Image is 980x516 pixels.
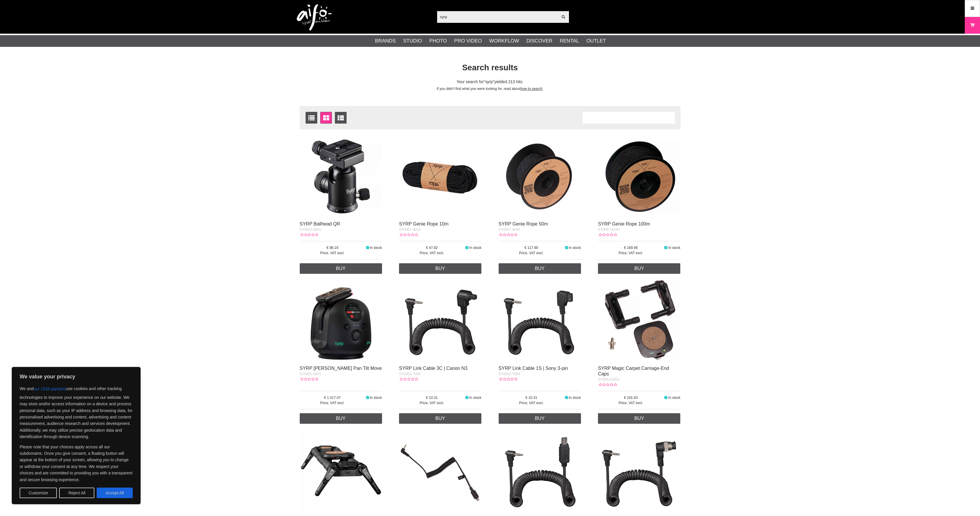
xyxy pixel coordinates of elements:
[399,250,465,256] span: Price, VAT excl.
[598,395,664,400] span: 191.63
[399,232,418,238] div: Customer rating: 0
[300,430,382,512] img: Syrp Slider Magic Carpet Kit S 60cm
[499,221,548,226] a: SYRP Genie Rope 50m
[20,384,133,440] p: We and use cookies and other tracking technologies to improve your experience on our website. We ...
[598,263,680,274] a: Buy
[569,246,581,250] span: In stock
[403,37,422,45] a: Studio
[335,112,347,124] a: Extended list
[300,228,321,232] span: SY0012-8001
[598,400,664,406] span: Price, VAT excl.
[300,413,382,424] a: Buy
[399,372,420,376] span: SY0001-7006
[598,221,650,226] a: SYRP Genie Rope 100m
[399,413,481,424] a: Buy
[664,246,668,250] i: In stock
[499,366,568,371] a: SYRP Link Cable 1S | Sony 3-pin
[598,232,617,238] div: Customer rating: 0
[526,37,553,45] a: Discover
[499,413,581,424] a: Buy
[456,80,524,84] span: Your search for yielded 213 hits.
[499,372,520,376] span: SY0001-7004
[668,246,680,250] span: In stock
[300,280,382,362] img: SYRP Genie II Pan Tilt Move
[499,228,520,232] span: SY0007-8050
[20,373,133,380] p: We value your privacy
[499,430,581,512] img: SYRP Link Cable 3N | Nikon MC-DC2
[300,377,318,382] div: Customer rating: 0
[668,396,680,400] span: In stock
[454,37,482,45] a: Pro Video
[300,245,365,250] span: 98.19
[489,37,519,45] a: Workflow
[465,396,469,400] i: In stock
[34,384,66,394] button: our 1533 partners
[399,245,465,250] span: 47.82
[399,263,481,274] a: Buy
[564,396,569,400] i: In stock
[12,367,141,504] div: We value your privacy
[399,430,481,512] img: SYRP Link Cable 3L | Olympus E-System
[499,135,581,218] img: SYRP Genie Rope 50m
[399,221,449,226] a: SYRP Genie Rope 10m
[499,245,564,250] span: 117.90
[59,488,94,498] button: Reject All
[300,263,382,274] a: Buy
[375,37,396,45] a: Brands
[542,87,543,91] span: .
[300,400,365,406] span: Price, VAT excl.
[300,395,365,400] span: 1 417.07
[569,396,581,400] span: In stock
[499,250,564,256] span: Price, VAT excl.
[399,280,481,362] img: SYRP Link Cable 3C | Canon N3
[399,228,420,232] span: SY0007-8010
[598,382,617,387] div: Customer rating: 0
[300,366,382,371] a: SYRP [PERSON_NAME] Pan Tilt Move
[469,396,481,400] span: In stock
[664,396,668,400] i: In stock
[399,400,465,406] span: Price, VAT excl.
[429,37,447,45] a: Photo
[499,232,517,238] div: Customer rating: 0
[300,250,365,256] span: Price, VAT excl.
[598,280,680,362] img: SYRP Magic Carpet Carriage-End Caps
[306,112,317,124] a: List
[499,263,581,274] a: Buy
[465,246,469,250] i: In stock
[598,228,619,232] span: SY0007-8100
[300,135,382,218] img: SYRP Ballhead QR
[499,377,517,382] div: Customer rating: 0
[598,250,664,256] span: Price, VAT excl.
[598,430,680,512] img: SYRP Link Cable 1N | Nikon 10-pin
[437,12,558,21] input: Search products ...
[598,413,680,424] a: Buy
[499,400,564,406] span: Price, VAT excl.
[295,62,685,74] h1: Search results
[365,246,370,250] i: In stock
[20,488,57,498] button: Customize
[297,4,332,31] img: logo.png
[437,87,520,91] span: If you didn't find what you were looking for, read about
[598,377,619,382] span: SY0013-0001
[564,246,569,250] i: In stock
[97,488,133,498] button: Accept All
[370,246,382,250] span: In stock
[598,366,669,376] a: SYRP Magic Carpet Carriage-End Caps
[399,366,467,371] a: SYRP Link Cable 3C | Canon N3
[399,135,481,218] img: SYRP Genie Rope 10m
[365,396,370,400] i: In stock
[320,112,332,124] a: Window
[521,87,543,91] a: how to search
[399,377,418,382] div: Customer rating: 0
[20,444,133,483] p: Please note that your choices apply across all our subdomains. Once you give consent, a floating ...
[598,245,664,250] span: 169.46
[586,37,606,45] a: Outlet
[560,37,579,45] a: Rental
[469,246,481,250] span: In stock
[484,80,494,84] span: syrp
[300,232,318,238] div: Customer rating: 0
[598,135,680,218] img: SYRP Genie Rope 100m
[499,280,581,362] img: SYRP Link Cable 1S | Sony 3-pin
[300,221,340,226] a: SYRP Ballhead QR
[399,395,465,400] span: 10.31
